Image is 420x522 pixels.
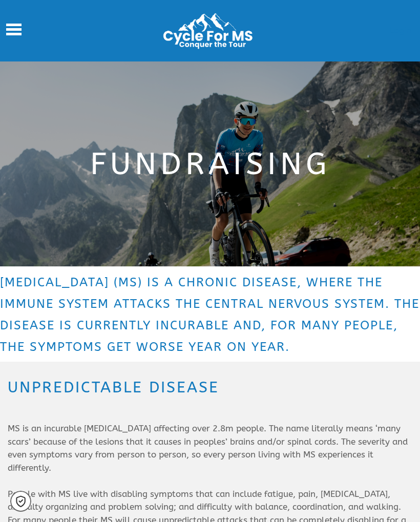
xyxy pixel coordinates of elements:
span: Fundraising [90,146,330,182]
span: Login [389,25,411,35]
button: Main Menu [6,23,22,38]
span: Unpredictable disease [8,378,219,396]
img: Cycle for MS: Conquer the Tour [159,12,261,50]
a: Cookie settings [10,491,31,512]
a: Open Login Menu [389,25,411,35]
span: MS is an incurable [MEDICAL_DATA] affecting over 2.8m people. The name literally means ‘many scar... [8,423,408,473]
